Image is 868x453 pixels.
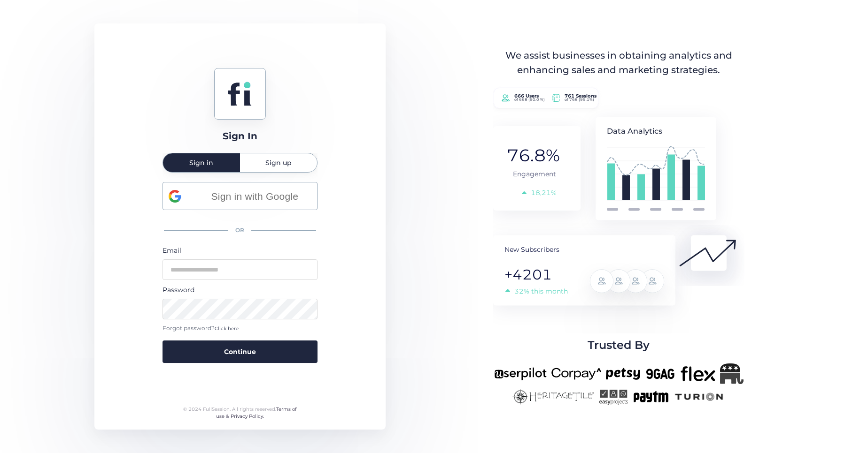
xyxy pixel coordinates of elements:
tspan: of 668 (90.0 %) [514,97,545,102]
img: turion-new.png [674,389,725,405]
img: heritagetile-new.png [512,389,594,405]
img: paytm-new.png [633,389,669,405]
tspan: Engagement [513,170,556,178]
img: easyprojects-new.png [599,389,628,405]
div: We assist businesses in obtaining analytics and enhancing sales and marketing strategies. [495,48,743,78]
img: Republicanlogo-bw.png [720,363,744,384]
span: Sign in with Google [198,189,311,204]
span: Continue [224,347,256,357]
span: Sign in [189,159,213,166]
span: Trusted By [588,336,650,354]
img: 9gag-new.png [645,363,676,384]
button: Continue [163,340,318,363]
img: flex-new.png [681,363,715,384]
tspan: 76.8% [507,144,560,165]
tspan: of 768 (99.1%) [565,97,594,102]
tspan: New Subscribers [504,245,559,253]
span: Sign up [265,159,292,166]
div: © 2024 FullSession. All rights reserved. [179,406,301,420]
span: Click here [215,325,239,332]
div: Sign In [223,129,257,143]
div: Email [163,245,318,256]
tspan: 18,21% [531,188,557,196]
div: OR [163,220,318,241]
tspan: 761 Sessions [565,93,597,99]
tspan: 666 Users [514,93,539,99]
img: petsy-new.png [606,363,640,384]
tspan: +4201 [504,266,552,283]
img: corpay-new.png [551,363,601,384]
div: Password [163,285,318,295]
div: Forgot password? [163,324,318,333]
tspan: 32% this month [514,287,568,295]
tspan: Data Analytics [607,127,662,136]
img: userpilot-new.png [494,363,547,384]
